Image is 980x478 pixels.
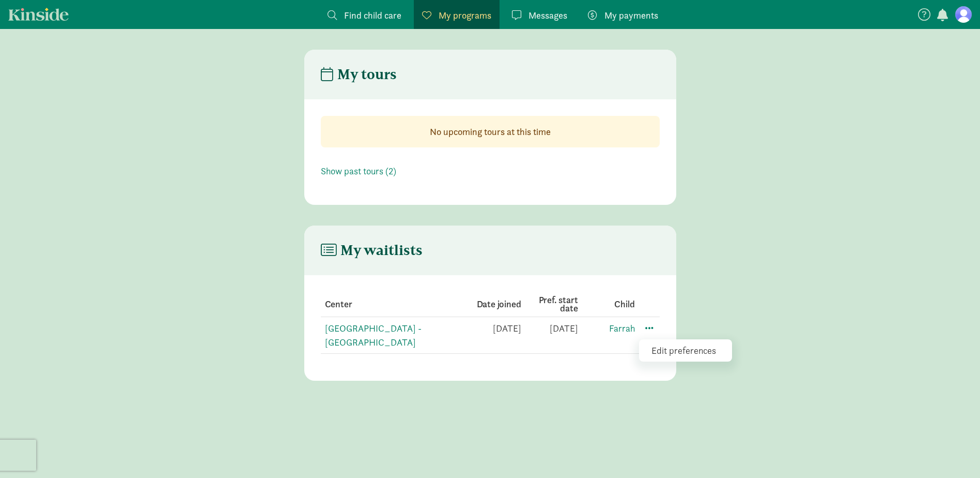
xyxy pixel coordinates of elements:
[521,292,578,317] th: Pref. start date
[439,8,491,22] span: My programs
[604,8,658,22] span: My payments
[321,165,396,177] a: Show past tours (2)
[464,317,521,354] td: [DATE]
[609,322,635,334] a: Farrah
[430,126,551,138] strong: No upcoming tours at this time
[578,292,635,317] th: Child
[528,8,567,22] span: Messages
[325,322,422,348] a: [GEOGRAPHIC_DATA] - [GEOGRAPHIC_DATA]
[344,8,401,22] span: Find child care
[321,66,397,83] h4: My tours
[521,317,578,354] td: [DATE]
[321,242,423,259] h4: My waitlists
[639,339,732,362] div: Edit preferences
[321,292,464,317] th: Center
[464,292,521,317] th: Date joined
[8,8,69,21] a: Kinside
